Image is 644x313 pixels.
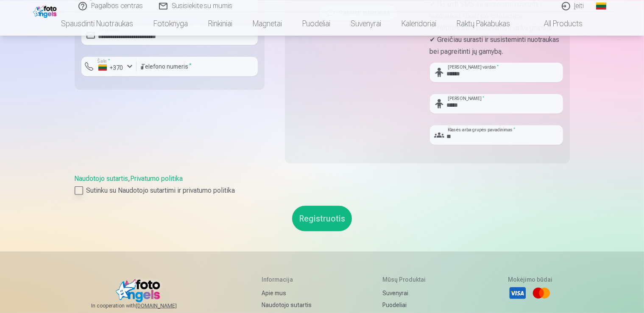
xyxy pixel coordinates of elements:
[392,12,447,36] a: Kalendoriai
[382,287,444,299] a: Suvenyrai
[91,302,197,309] span: In cooperation with
[262,299,318,311] a: Naudotojo sutartis
[136,302,197,309] a: [DOMAIN_NAME]
[262,275,318,284] h5: Informacija
[292,206,352,231] button: Registruotis
[532,284,551,302] li: Mastercard
[144,12,198,36] a: Fotoknyga
[98,64,124,72] div: +370
[198,12,243,36] a: Rinkiniai
[341,12,392,36] a: Suvenyrai
[81,57,137,76] button: Šalis*+370
[447,12,521,36] a: Raktų pakabukas
[75,175,128,183] a: Naudotojo sutartis
[243,12,293,36] a: Magnetai
[75,174,570,196] div: ,
[430,34,563,58] p: ✔ Greičiau surasti ir susisteminti nuotraukas bei pagreitinti jų gamybą.
[293,12,341,36] a: Puodeliai
[95,58,112,64] label: Šalis
[508,284,527,302] li: Visa
[33,3,59,18] img: /fa2
[521,12,593,36] a: All products
[51,12,144,36] a: Spausdinti nuotraukas
[508,275,553,284] h5: Mokėjimo būdai
[382,275,444,284] h5: Mūsų produktai
[75,186,570,196] label: Sutinku su Naudotojo sutartimi ir privatumo politika
[262,287,318,299] a: Apie mus
[131,175,183,183] a: Privatumo politika
[382,299,444,311] a: Puodeliai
